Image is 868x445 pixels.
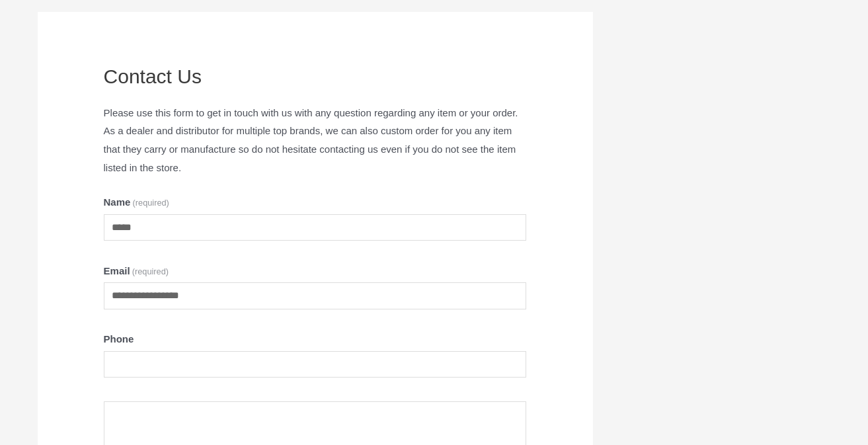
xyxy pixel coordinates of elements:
[132,266,169,276] span: (required)
[104,262,527,280] label: Email
[104,193,527,212] label: Name
[133,198,169,208] span: (required)
[104,330,527,348] label: Phone
[104,104,527,177] p: Please use this form to get in touch with us with any question regarding any item or your order. ...
[104,65,527,89] h1: Contact Us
